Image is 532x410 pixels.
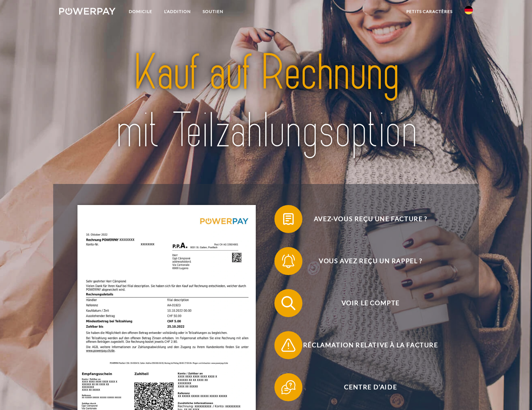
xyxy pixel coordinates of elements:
[123,5,158,18] a: Domicile
[280,252,297,270] img: qb_bell.svg
[285,205,456,233] span: Avez-vous reçu une facture ?
[274,289,456,317] button: Voir le compte
[285,289,456,317] span: Voir le compte
[280,210,297,228] img: qb_bill.svg
[274,205,456,233] button: Avez-vous reçu une facture ?
[197,5,229,18] a: SOUTIEN
[280,336,297,354] img: qb_warning.svg
[400,5,458,18] a: Petits caractères
[274,373,456,401] button: Centre d’aide
[274,331,456,359] button: Réclamation relative à la facture
[79,41,453,163] img: title-powerpay_de.svg
[274,247,456,275] button: Vous avez reçu un rappel ?
[280,378,297,396] img: qb_help.svg
[285,331,456,359] span: Réclamation relative à la facture
[285,247,456,275] span: Vous avez reçu un rappel ?
[280,294,297,312] img: qb_search.svg
[59,8,115,15] img: logo-powerpay-white.svg
[464,6,473,14] img: En
[285,373,456,401] span: Centre d’aide
[158,5,197,18] a: L’ADDITION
